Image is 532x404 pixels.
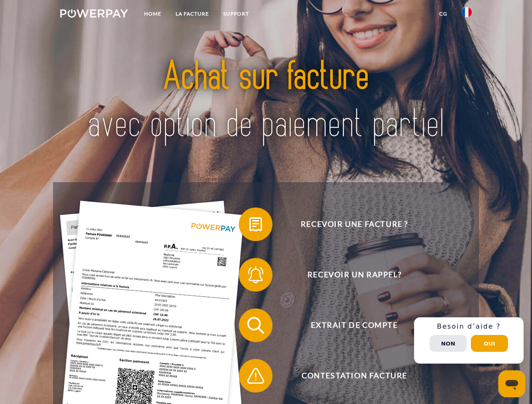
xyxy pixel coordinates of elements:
a: CG [432,6,454,21]
a: Home [137,6,168,21]
button: Non [430,335,467,352]
img: qb_search.svg [245,315,266,336]
span: Recevoir un rappel? [251,258,457,292]
img: qb_warning.svg [245,365,266,386]
img: title-powerpay_fr.svg [80,40,452,161]
button: Recevoir un rappel? [239,258,458,292]
span: Extrait de compte [251,308,457,342]
span: Recevoir une facture ? [251,207,457,241]
a: Support [216,6,256,21]
div: Schnellhilfe [414,317,524,364]
button: Recevoir une facture ? [239,207,458,241]
a: LA FACTURE [168,6,216,21]
button: Oui [471,335,508,352]
img: qb_bell.svg [245,264,266,285]
img: qb_bill.svg [245,214,266,235]
img: fr [462,7,472,17]
h3: Besoin d’aide ? [419,322,519,331]
span: Contestation Facture [251,359,457,393]
button: Contestation Facture [239,359,458,393]
img: logo-powerpay-white.svg [60,9,128,18]
iframe: Bouton de lancement de la fenêtre de messagerie [498,370,525,397]
button: Extrait de compte [239,308,458,342]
